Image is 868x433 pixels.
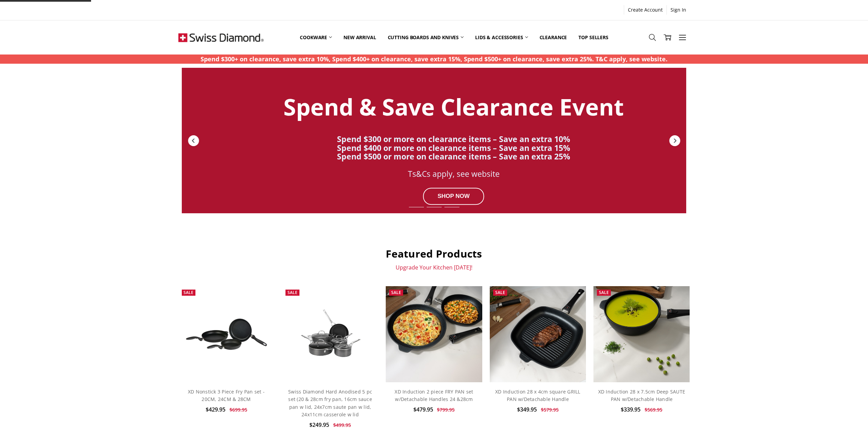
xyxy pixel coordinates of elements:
a: New arrival [338,22,382,52]
a: Lids & Accessories [469,22,533,52]
span: $499.95 [333,422,351,428]
h2: Featured Products [178,247,690,260]
img: XD Induction 2 piece FRY PAN set w/Detachable Handles 24 &28cm [386,286,482,382]
span: $569.95 [645,406,662,413]
a: XD Induction 28 x 4cm square GRILL PAN w/Detachable Handle [495,388,580,402]
span: $249.95 [309,421,329,429]
img: XD Induction 28 x 4cm square GRILL PAN w/Detachable Handle [490,286,586,382]
a: Cutting boards and knives [382,22,470,52]
strong: Spend $300 or more on clearance items – Save an extra 10% [337,134,570,144]
span: $699.95 [230,406,247,413]
div: Slide 2 of 7 [425,203,443,212]
span: Sale [288,290,297,295]
a: Create Account [624,5,666,15]
span: $339.95 [621,406,641,413]
span: Sale [495,290,505,295]
span: $429.95 [206,406,225,413]
div: Next [668,135,681,147]
span: $349.95 [517,406,537,413]
img: XD Induction 28 x 7.5cm Deep SAUTE PAN w/Detachable Handle [593,286,690,382]
img: XD Nonstick 3 Piece Fry Pan set - 20CM, 24CM & 28CM [178,310,275,358]
a: Swiss Diamond Hard Anodised 5 pc set (20 & 28cm fry pan, 16cm sauce pan w lid, 24x7cm saute pan w... [288,388,372,418]
div: Slide 1 of 7 [408,203,425,212]
p: Upgrade Your Kitchen [DATE]! [178,264,690,271]
span: $479.95 [413,406,433,413]
strong: Spend $400 or more on clearance items – Save an extra 15% [337,142,570,153]
span: Sale [391,290,401,295]
span: $799.95 [437,406,455,413]
span: Sale [599,290,609,295]
a: XD Induction 28 x 7.5cm Deep SAUTE PAN w/Detachable Handle [598,388,686,402]
span: $579.95 [541,406,559,413]
a: XD Nonstick 3 Piece Fry Pan set - 20CM, 24CM & 28CM [178,286,275,382]
div: Spend & Save Clearance Event [264,95,643,120]
div: Ts&Cs apply, see website [264,170,643,178]
a: Top Sellers [573,22,614,52]
a: Clearance [534,22,573,52]
strong: Spend $500 or more on clearance items – Save an extra 25% [337,151,570,162]
p: Spend $300+ on clearance, save extra 10%, Spend $400+ on clearance, save extra 15%, Spend $500+ o... [201,55,667,64]
a: Swiss Diamond Hard Anodised 5 pc set (20 & 28cm fry pan, 16cm sauce pan w lid, 24x7cm saute pan w... [282,286,378,382]
div: SHOP NOW [423,188,484,205]
a: Redirect to https://swissdiamond.com.au/cookware/shop-by-collection/premium-steel-dlx/ [182,68,686,213]
a: Cookware [294,22,338,52]
div: Previous [187,135,200,147]
a: XD Nonstick 3 Piece Fry Pan set - 20CM, 24CM & 28CM [188,388,265,402]
a: XD Induction 2 piece FRY PAN set w/Detachable Handles 24 &28cm [395,388,473,402]
a: Sign In [667,5,690,15]
img: Swiss Diamond Hard Anodised 5 pc set (20 & 28cm fry pan, 16cm sauce pan w lid, 24x7cm saute pan w... [282,302,378,367]
img: Free Shipping On Every Order [178,20,264,55]
div: Slide 3 of 7 [443,203,461,212]
span: Sale [183,290,193,295]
